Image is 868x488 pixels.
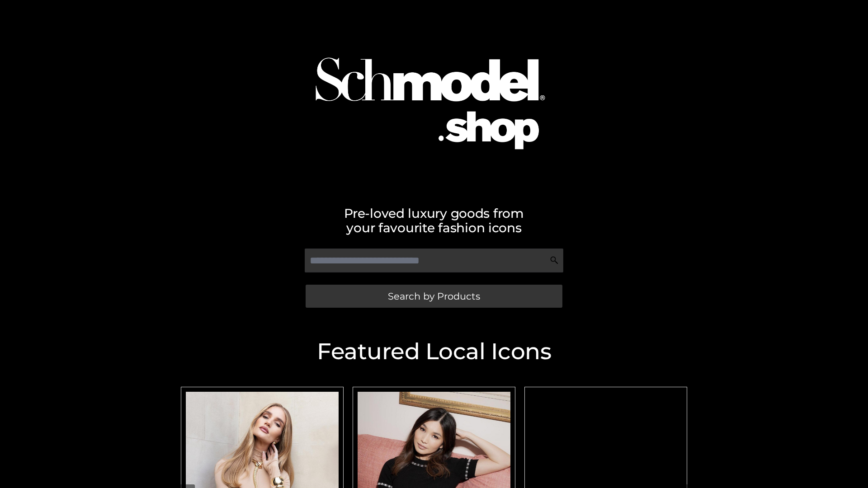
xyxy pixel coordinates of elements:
[388,291,480,301] span: Search by Products
[176,206,692,235] h2: Pre-loved luxury goods from your favourite fashion icons
[306,285,562,308] a: Search by Products
[176,340,692,363] h2: Featured Local Icons​
[550,256,559,265] img: Search Icon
